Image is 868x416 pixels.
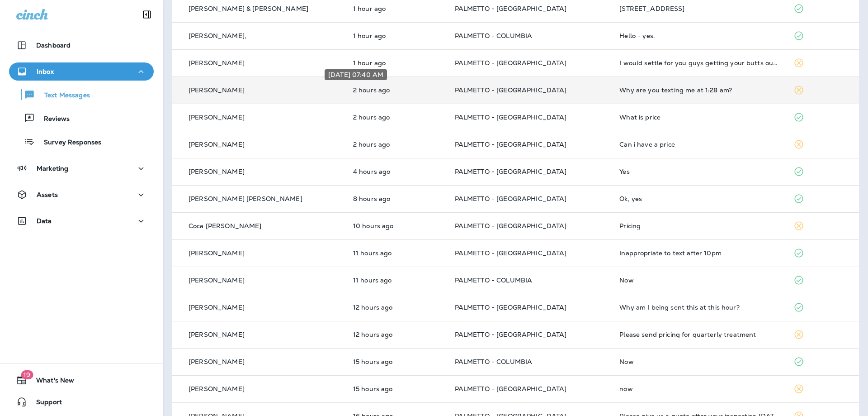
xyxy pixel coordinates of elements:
[27,377,74,387] span: What's New
[353,5,440,12] p: Sep 19, 2025 08:30 AM
[455,167,567,176] span: PALMETTO - [GEOGRAPHIC_DATA]
[353,358,440,365] p: Sep 18, 2025 06:40 PM
[619,222,779,230] div: Pricing
[189,114,245,121] p: [PERSON_NAME]
[455,276,533,284] span: PALMETTO - COLUMBIA
[619,331,779,338] div: Please send pricing for quarterly treatment
[619,304,779,311] div: Why am I being sent this at this hour?
[189,331,245,338] p: [PERSON_NAME]
[455,32,533,40] span: PALMETTO - COLUMBIA
[353,249,440,257] p: Sep 18, 2025 10:23 PM
[455,330,567,339] span: PALMETTO - [GEOGRAPHIC_DATA]
[455,249,567,257] span: PALMETTO - [GEOGRAPHIC_DATA]
[35,91,90,100] p: Text Messages
[35,115,70,124] p: Reviews
[189,385,245,392] p: [PERSON_NAME]
[189,86,245,94] p: [PERSON_NAME]
[189,168,245,175] p: [PERSON_NAME]
[455,5,567,13] span: PALMETTO - [GEOGRAPHIC_DATA]
[21,370,33,379] span: 19
[9,212,154,230] button: Data
[619,168,779,175] div: Yes
[455,195,567,203] span: PALMETTO - [GEOGRAPHIC_DATA]
[35,139,101,147] p: Survey Responses
[189,358,245,365] p: [PERSON_NAME]
[37,165,68,172] p: Marketing
[353,277,440,284] p: Sep 18, 2025 10:22 PM
[189,249,245,257] p: [PERSON_NAME]
[9,85,154,104] button: Text Messages
[37,68,54,75] p: Inbox
[619,32,779,39] div: Hello - yes.
[37,217,52,225] p: Data
[27,398,62,409] span: Support
[189,59,245,67] p: [PERSON_NAME]
[455,86,567,94] span: PALMETTO - [GEOGRAPHIC_DATA]
[353,385,440,392] p: Sep 18, 2025 06:32 PM
[36,42,71,49] p: Dashboard
[619,114,779,121] div: What is price
[455,303,567,311] span: PALMETTO - [GEOGRAPHIC_DATA]
[353,141,440,148] p: Sep 19, 2025 07:06 AM
[189,304,245,311] p: [PERSON_NAME]
[9,371,154,389] button: 19What's New
[189,195,302,202] p: [PERSON_NAME] [PERSON_NAME]
[455,140,567,148] span: PALMETTO - [GEOGRAPHIC_DATA]
[455,222,567,230] span: PALMETTO - [GEOGRAPHIC_DATA]
[619,86,779,94] div: Why are you texting me at 1:28 am?
[353,222,440,230] p: Sep 18, 2025 11:30 PM
[455,385,567,393] span: PALMETTO - [GEOGRAPHIC_DATA]
[189,222,262,230] p: Coca [PERSON_NAME]
[353,114,440,121] p: Sep 19, 2025 07:27 AM
[9,62,154,81] button: Inbox
[455,113,567,121] span: PALMETTO - [GEOGRAPHIC_DATA]
[619,195,779,202] div: Ok, yes
[189,5,308,12] p: [PERSON_NAME] & [PERSON_NAME]
[9,36,154,54] button: Dashboard
[619,358,779,365] div: Now
[353,168,440,175] p: Sep 19, 2025 05:44 AM
[325,69,387,80] div: [DATE] 07:40 AM
[9,159,154,177] button: Marketing
[455,59,567,67] span: PALMETTO - [GEOGRAPHIC_DATA]
[455,358,533,366] span: PALMETTO - COLUMBIA
[619,5,779,12] div: 1407 Bimini Drive, Charleston, SC 29414
[353,32,440,39] p: Sep 19, 2025 08:26 AM
[9,109,154,128] button: Reviews
[353,59,440,67] p: Sep 19, 2025 08:24 AM
[353,304,440,311] p: Sep 18, 2025 09:16 PM
[9,393,154,411] button: Support
[9,132,154,151] button: Survey Responses
[619,277,779,284] div: Now
[189,141,245,148] p: [PERSON_NAME]
[353,195,440,202] p: Sep 19, 2025 01:20 AM
[619,59,779,67] div: I would settle for you guys getting your butts out here for my termite inspection I paid for seve...
[134,5,160,24] button: Collapse Sidebar
[37,191,58,198] p: Assets
[9,186,154,204] button: Assets
[189,32,246,39] p: [PERSON_NAME],
[619,141,779,148] div: Can i have a price
[619,249,779,257] div: Inappropriate to text after 10pm
[189,277,245,284] p: [PERSON_NAME]
[619,385,779,392] div: now
[353,86,440,94] p: Sep 19, 2025 07:40 AM
[353,331,440,338] p: Sep 18, 2025 08:59 PM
